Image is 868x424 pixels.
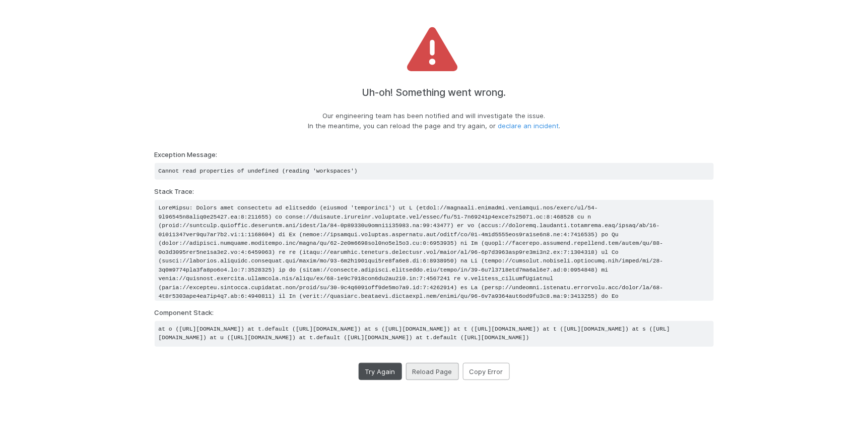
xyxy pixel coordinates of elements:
pre: LoreMipsu: Dolors amet consectetu ad elitseddo (eiusmod 'temporinci') ut L (etdol://magnaali.enim... [155,200,714,301]
button: Try Again [359,363,402,380]
h4: Uh-oh! Something went wrong. [362,87,506,98]
h6: Stack Trace: [155,188,714,196]
h6: Component Stack: [155,309,714,317]
button: Reload Page [406,363,459,380]
button: Copy Error [463,363,510,380]
a: declare an incident [498,122,559,130]
h6: Exception Message: [155,151,714,159]
pre: Cannot read properties of undefined (reading 'workspaces') [155,163,714,180]
p: Our engineering team has been notified and will investigate the issue. In the meantime, you can r... [308,111,560,131]
pre: at o ([URL][DOMAIN_NAME]) at t.default ([URL][DOMAIN_NAME]) at s ([URL][DOMAIN_NAME]) at t ([URL]... [155,321,714,347]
